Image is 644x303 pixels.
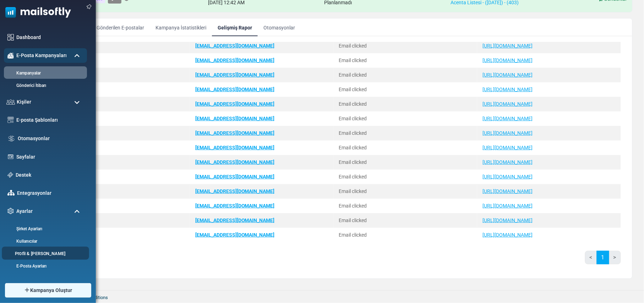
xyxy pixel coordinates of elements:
[195,72,275,78] a: [EMAIL_ADDRESS][DOMAIN_NAME]
[7,208,14,214] img: settings-icon.svg
[482,188,533,194] a: [URL][DOMAIN_NAME]
[91,18,150,36] a: Gönderilen E-postalar
[334,53,477,68] td: Email clicked
[482,87,533,92] a: [URL][DOMAIN_NAME]
[258,18,301,36] a: Otomasyonlar
[585,251,621,270] nav: Page
[195,145,275,150] a: [EMAIL_ADDRESS][DOMAIN_NAME]
[334,39,477,53] td: Email clicked
[195,217,275,223] a: [EMAIL_ADDRESS][DOMAIN_NAME]
[195,87,275,92] a: [EMAIL_ADDRESS][DOMAIN_NAME]
[334,97,477,111] td: Email clicked
[482,203,533,209] a: [URL][DOMAIN_NAME]
[482,130,533,136] a: [URL][DOMAIN_NAME]
[195,130,275,136] a: [EMAIL_ADDRESS][DOMAIN_NAME]
[16,208,33,215] span: Ayarlar
[195,232,275,238] a: [EMAIL_ADDRESS][DOMAIN_NAME]
[23,290,644,303] footer: 2025
[195,57,275,63] a: [EMAIL_ADDRESS][DOMAIN_NAME]
[334,199,477,213] td: Email clicked
[597,251,609,264] a: 1
[482,116,533,121] a: [URL][DOMAIN_NAME]
[16,171,83,179] a: Destek
[195,203,275,209] a: [EMAIL_ADDRESS][DOMAIN_NAME]
[482,174,533,180] a: [URL][DOMAIN_NAME]
[150,18,212,36] a: Kampanya İstatistikleri
[334,170,477,184] td: Email clicked
[4,263,85,269] a: E-Posta Ayarları
[482,43,533,49] a: [URL][DOMAIN_NAME]
[4,226,85,232] a: Şirket Ayarları
[482,101,533,107] a: [URL][DOMAIN_NAME]
[16,34,83,41] a: Dashboard
[7,154,14,160] img: landing_pages.svg
[6,99,15,104] img: contacts-icon.svg
[334,155,477,170] td: Email clicked
[7,53,14,59] img: campaigns-icon-active.png
[334,141,477,155] td: Email clicked
[195,188,275,194] a: [EMAIL_ADDRESS][DOMAIN_NAME]
[7,117,14,123] img: email-templates-icon.svg
[17,189,83,197] a: Entegrasyonlar
[16,153,83,161] a: Sayfalar
[7,172,13,178] img: support-icon.svg
[17,98,31,106] span: Kişiler
[482,232,533,238] a: [URL][DOMAIN_NAME]
[195,43,275,49] a: [EMAIL_ADDRESS][DOMAIN_NAME]
[482,57,533,63] a: [URL][DOMAIN_NAME]
[16,52,67,59] span: E-Posta Kampanyaları
[482,72,533,78] a: [URL][DOMAIN_NAME]
[4,70,85,76] a: Kampanyalar
[482,145,533,150] a: [URL][DOMAIN_NAME]
[195,116,275,121] a: [EMAIL_ADDRESS][DOMAIN_NAME]
[4,82,85,89] a: Gönderici İtibarı
[334,126,477,141] td: Email clicked
[334,213,477,228] td: Email clicked
[334,68,477,82] td: Email clicked
[30,287,72,294] span: Kampanya Oluştur
[195,159,275,165] a: [EMAIL_ADDRESS][DOMAIN_NAME]
[212,18,258,36] a: Gelişmiş Rapor
[18,135,83,142] a: Otomasyonlar
[195,101,275,107] a: [EMAIL_ADDRESS][DOMAIN_NAME]
[482,217,533,223] a: [URL][DOMAIN_NAME]
[334,111,477,126] td: Email clicked
[334,82,477,97] td: Email clicked
[2,250,87,257] a: Profil & [PERSON_NAME]
[195,174,275,180] a: [EMAIL_ADDRESS][DOMAIN_NAME]
[334,184,477,199] td: Email clicked
[482,159,533,165] a: [URL][DOMAIN_NAME]
[7,34,14,40] img: dashboard-icon.svg
[7,134,15,143] img: workflow.svg
[334,228,477,242] td: Email clicked
[4,238,85,244] a: Kullanıcılar
[16,116,83,124] a: E-posta Şablonları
